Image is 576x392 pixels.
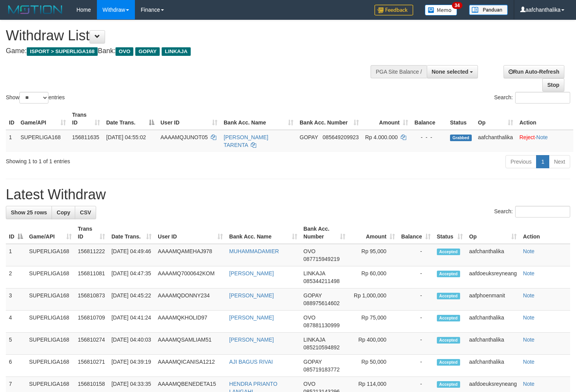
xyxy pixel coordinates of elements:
th: User ID: activate to sort column ascending [157,108,221,130]
th: User ID: activate to sort column ascending [155,222,226,244]
td: 5 [6,333,26,355]
input: Search: [515,206,570,218]
a: Note [523,270,535,276]
span: Accepted [437,315,460,321]
td: [DATE] 04:49:46 [108,244,155,266]
a: [PERSON_NAME] [229,270,274,276]
td: Rp 50,000 [348,355,398,377]
td: Rp 75,000 [348,311,398,333]
td: 156810709 [75,311,109,333]
a: MUHAMMADAMIER [229,248,279,254]
div: PGA Site Balance / [371,65,426,78]
td: 3 [6,288,26,311]
span: ISPORT > SUPERLIGA168 [27,47,98,56]
td: 1 [6,130,17,152]
td: - [398,311,434,333]
a: [PERSON_NAME] [229,314,274,321]
td: - [398,266,434,288]
th: Trans ID: activate to sort column ascending [75,222,109,244]
td: AAAAMQKHOLID97 [155,311,226,333]
span: LINKAJA [162,47,191,56]
span: GOPAY [304,359,322,365]
a: Note [523,381,535,387]
td: SUPERLIGA168 [26,244,75,266]
a: Stop [542,78,564,92]
th: Status: activate to sort column ascending [434,222,466,244]
span: OVO [116,47,133,56]
th: Bank Acc. Number: activate to sort column ascending [297,108,362,130]
td: SUPERLIGA168 [26,311,75,333]
td: AAAAMQAMEHAJ978 [155,244,226,266]
th: ID [6,108,17,130]
h1: Latest Withdraw [6,187,570,202]
th: Game/API: activate to sort column ascending [17,108,69,130]
th: Date Trans.: activate to sort column descending [103,108,157,130]
a: [PERSON_NAME] TARENTA [224,134,268,148]
span: Accepted [437,293,460,299]
th: Balance: activate to sort column ascending [398,222,434,244]
span: 34 [452,2,462,9]
a: AJI BAGUS RIVAI [229,359,273,365]
a: Note [523,314,535,321]
label: Show entries [6,92,65,104]
span: Copy 085210594892 to clipboard [304,344,340,351]
td: aafchanthalika [466,355,520,377]
input: Search: [515,92,570,104]
select: Showentries [19,92,48,104]
td: 156811081 [75,266,109,288]
td: 6 [6,355,26,377]
img: MOTION_logo.png [6,4,65,16]
a: Note [536,134,548,140]
span: Accepted [437,249,460,255]
td: aafchanthalika [466,311,520,333]
td: [DATE] 04:45:22 [108,288,155,311]
span: Copy 087715949219 to clipboard [304,256,340,262]
div: - - - [414,133,444,141]
span: 156811635 [72,134,99,140]
label: Search: [494,206,570,218]
span: None selected [432,69,469,75]
td: SUPERLIGA168 [26,355,75,377]
div: Showing 1 to 1 of 1 entries [6,154,234,165]
th: Amount: activate to sort column ascending [348,222,398,244]
span: [DATE] 04:55:02 [106,134,146,140]
span: Grabbed [450,135,472,141]
a: Copy [52,206,75,219]
th: Date Trans.: activate to sort column ascending [108,222,155,244]
td: AAAAMQICANISA1212 [155,355,226,377]
td: 156810873 [75,288,109,311]
span: GOPAY [300,134,318,140]
td: Rp 400,000 [348,333,398,355]
span: LINKAJA [304,270,325,276]
span: LINKAJA [304,337,325,343]
td: [DATE] 04:39:19 [108,355,155,377]
td: aafdoeuksreyneang [466,266,520,288]
a: Previous [505,155,536,168]
th: Amount: activate to sort column ascending [362,108,411,130]
th: Action [516,108,573,130]
th: ID: activate to sort column descending [6,222,26,244]
td: Rp 60,000 [348,266,398,288]
img: Feedback.jpg [374,5,413,16]
td: [DATE] 04:40:03 [108,333,155,355]
td: - [398,244,434,266]
span: Show 25 rows [11,209,47,216]
td: 156810271 [75,355,109,377]
td: AAAAMQDONNY234 [155,288,226,311]
td: aafphoenmanit [466,288,520,311]
td: - [398,333,434,355]
span: Accepted [437,381,460,388]
span: GOPAY [135,47,160,56]
span: Copy 085344211498 to clipboard [304,278,340,284]
td: aafchanthalika [466,244,520,266]
td: [DATE] 04:47:35 [108,266,155,288]
th: Bank Acc. Number: activate to sort column ascending [300,222,348,244]
a: Note [523,292,535,299]
a: Note [523,248,535,254]
th: Status [447,108,475,130]
span: Copy 085719183772 to clipboard [304,366,340,373]
a: Next [549,155,570,168]
a: [PERSON_NAME] [229,292,274,299]
img: panduan.png [469,5,508,15]
label: Search: [494,92,570,104]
